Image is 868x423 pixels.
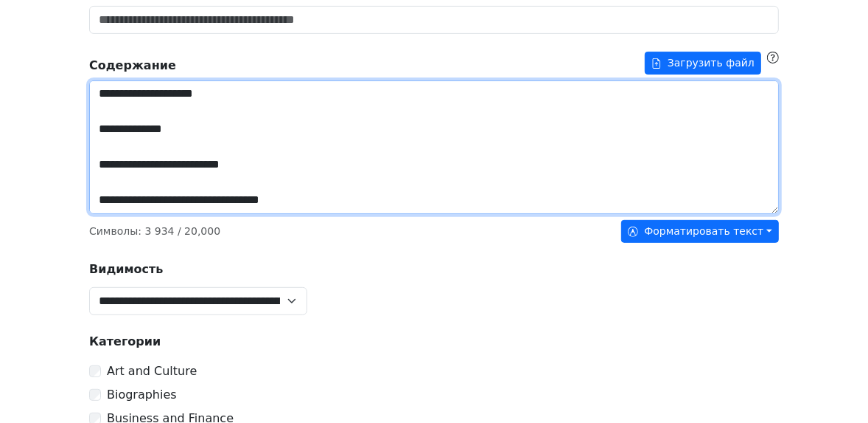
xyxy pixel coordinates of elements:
strong: Видимость [89,262,163,276]
button: Форматировать текст [621,220,779,243]
p: Символы : / 20,000 [89,224,220,239]
strong: Содержание [89,57,176,75]
span: 3 934 [144,225,174,237]
strong: Категории [89,334,161,348]
button: Содержание [645,52,761,75]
